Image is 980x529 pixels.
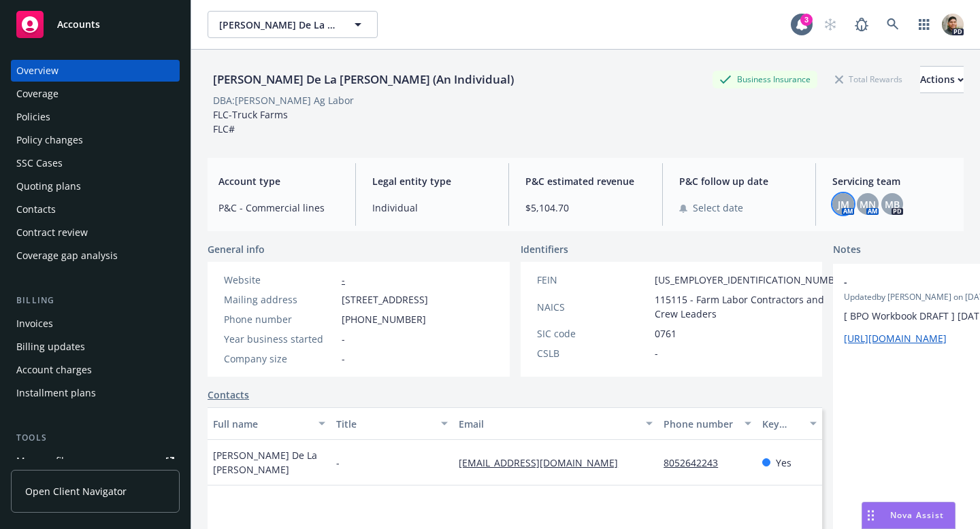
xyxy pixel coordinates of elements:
[11,359,180,381] a: Account charges
[336,456,340,470] span: -
[224,292,336,307] div: Mailing address
[655,326,676,341] span: 0761
[817,11,844,38] a: Start snowing
[16,313,53,335] div: Invoices
[11,431,180,445] div: Tools
[537,273,649,287] div: FEIN
[11,5,180,44] a: Accounts
[11,106,180,128] a: Policies
[213,417,310,431] div: Full name
[16,382,96,404] div: Installment plans
[11,199,180,220] a: Contacts
[885,197,900,211] span: MB
[537,300,649,314] div: NAICS
[25,484,127,498] span: Open Client Navigator
[16,60,59,82] div: Overview
[11,382,180,404] a: Installment plans
[16,222,88,243] div: Contract review
[208,242,265,256] span: General info
[848,11,875,38] a: Report a Bug
[658,407,756,440] button: Phone number
[213,93,354,107] div: DBA: [PERSON_NAME] Ag Labor
[713,71,817,88] div: Business Insurance
[16,83,59,105] div: Coverage
[11,152,180,174] a: SSC Cases
[224,332,336,346] div: Year business started
[16,245,118,267] div: Coverage gap analysis
[655,273,849,287] span: [US_EMPLOYER_IDENTIFICATION_NUMBER]
[16,175,81,197] div: Quoting plans
[776,456,791,470] span: Yes
[213,448,325,477] span: [PERSON_NAME] De La [PERSON_NAME]
[521,242,568,256] span: Identifiers
[16,450,74,472] div: Manage files
[342,312,426,326] span: [PHONE_NUMBER]
[537,346,649,360] div: CSLB
[372,174,493,188] span: Legal entity type
[331,407,454,440] button: Title
[224,352,336,366] div: Company size
[693,201,743,215] span: Select date
[11,175,180,197] a: Quoting plans
[757,407,822,440] button: Key contact
[208,71,519,88] div: [PERSON_NAME] De La [PERSON_NAME] (An Individual)
[828,71,909,88] div: Total Rewards
[11,450,180,472] a: Manage files
[336,417,434,431] div: Title
[342,273,345,286] a: -
[844,332,947,345] a: [URL][DOMAIN_NAME]
[832,174,953,188] span: Servicing team
[208,388,249,402] a: Contacts
[459,456,629,469] a: [EMAIL_ADDRESS][DOMAIN_NAME]
[11,245,180,267] a: Coverage gap analysis
[11,313,180,335] a: Invoices
[342,292,428,307] span: [STREET_ADDRESS]
[911,11,938,38] a: Switch app
[224,273,336,287] div: Website
[879,11,906,38] a: Search
[11,222,180,243] a: Contract review
[862,502,879,528] div: Drag to move
[762,417,802,431] div: Key contact
[655,346,658,360] span: -
[219,18,337,32] span: [PERSON_NAME] De La [PERSON_NAME] (An Individual)
[342,332,345,346] span: -
[920,67,964,92] div: Actions
[920,66,964,93] button: Actions
[890,509,944,521] span: Nova Assist
[11,294,180,307] div: Billing
[342,352,345,366] span: -
[16,336,85,358] div: Billing updates
[942,14,964,35] img: photo
[525,174,646,188] span: P&C estimated revenue
[11,83,180,105] a: Coverage
[208,11,378,38] button: [PERSON_NAME] De La [PERSON_NAME] (An Individual)
[11,129,180,151] a: Policy changes
[16,359,92,381] div: Account charges
[679,174,800,188] span: P&C follow up date
[16,152,63,174] div: SSC Cases
[862,502,955,529] button: Nova Assist
[860,197,876,211] span: MN
[838,197,849,211] span: JM
[218,174,339,188] span: Account type
[453,407,658,440] button: Email
[57,19,100,30] span: Accounts
[11,60,180,82] a: Overview
[224,312,336,326] div: Phone number
[11,336,180,358] a: Billing updates
[655,292,849,321] span: 115115 - Farm Labor Contractors and Crew Leaders
[16,106,50,128] div: Policies
[16,199,56,220] div: Contacts
[459,417,638,431] div: Email
[664,456,729,469] a: 8052642243
[208,407,331,440] button: Full name
[16,129,83,151] div: Policy changes
[525,201,646,215] span: $5,104.70
[537,326,649,341] div: SIC code
[800,14,813,26] div: 3
[833,242,861,258] span: Notes
[372,201,493,215] span: Individual
[664,417,736,431] div: Phone number
[213,108,288,135] span: FLC-Truck Farms FLC#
